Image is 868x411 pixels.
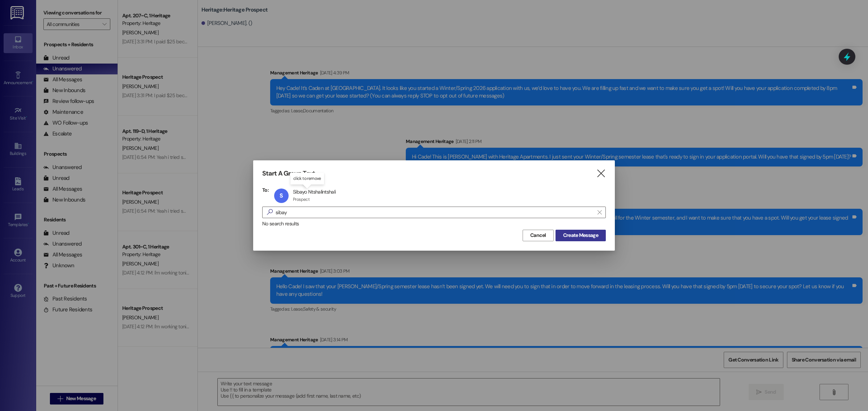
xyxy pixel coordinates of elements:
input: Search for any contact or apartment [276,207,594,217]
h3: To: [262,187,269,193]
div: Prospect [293,196,310,202]
button: Clear text [594,207,605,218]
button: Create Message [556,230,606,241]
span: Create Message [563,232,598,239]
span: Cancel [530,232,546,239]
i:  [596,170,606,177]
span: S [280,192,283,199]
div: Sibayo Ntshalintshali [293,189,336,195]
h3: Start A Group Text [262,169,315,178]
i:  [597,209,601,215]
p: click to remove [293,176,321,182]
div: No search results [262,220,606,228]
i:  [264,208,276,216]
button: Cancel [523,230,554,241]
